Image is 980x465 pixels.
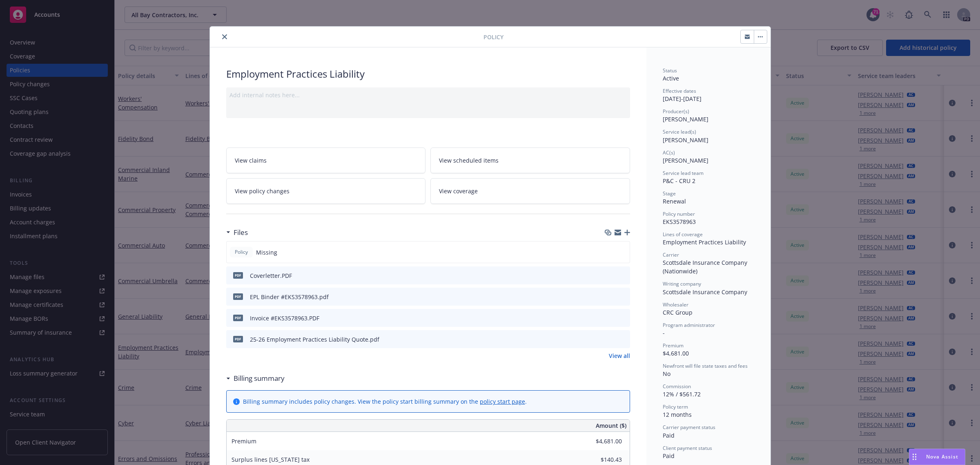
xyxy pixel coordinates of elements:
[663,136,708,144] span: [PERSON_NAME]
[233,248,249,256] span: Policy
[663,322,715,329] span: Program administrator
[663,259,749,275] span: Scottsdale Insurance Company (Nationwide)
[619,314,627,322] button: preview file
[663,108,689,115] span: Producer(s)
[663,115,708,123] span: [PERSON_NAME]
[220,32,229,42] button: close
[663,218,696,226] span: EKS3578963
[663,190,676,197] span: Stage
[663,128,696,135] span: Service lead(s)
[243,397,527,406] div: Billing summary includes policy changes. View the policy start billing summary on the .
[663,362,748,369] span: Newfront will file state taxes and fees
[250,335,379,344] div: 25-26 Employment Practices Liability Quote.pdf
[663,390,701,398] span: 12% / $561.72
[226,227,248,238] div: Files
[663,197,686,205] span: Renewal
[606,314,613,322] button: download file
[430,148,630,173] a: View scheduled items
[233,336,243,342] span: pdf
[235,156,267,165] span: View claims
[663,170,704,177] span: Service lead team
[663,87,754,103] div: [DATE] - [DATE]
[235,187,290,195] span: View policy changes
[233,315,243,321] span: PDF
[229,91,627,99] div: Add internal notes here...
[663,251,679,258] span: Carrier
[226,67,630,81] div: Employment Practices Liability
[663,370,670,378] span: No
[663,280,701,287] span: Writing company
[226,373,285,384] div: Billing summary
[250,314,319,322] div: Invoice #EKS3578963.PDF
[233,293,243,300] span: pdf
[909,449,920,465] div: Drag to move
[663,288,747,296] span: Scottsdale Insurance Company
[663,329,665,337] span: -
[663,349,689,357] span: $4,681.00
[663,309,693,316] span: CRC Group
[926,453,958,460] span: Nova Assist
[250,271,292,280] div: Coverletter.PDF
[663,74,679,82] span: Active
[909,449,965,465] button: Nova Assist
[663,301,688,308] span: Wholesaler
[663,87,696,94] span: Effective dates
[663,411,692,418] span: 12 months
[663,431,675,439] span: Paid
[609,351,630,360] a: View all
[606,335,613,344] button: download file
[663,231,703,238] span: Lines of coverage
[663,403,688,410] span: Policy term
[439,156,499,165] span: View scheduled items
[483,33,503,41] span: Policy
[574,435,627,447] input: 0.00
[226,148,426,173] a: View claims
[663,383,691,390] span: Commission
[606,293,613,301] button: download file
[439,187,478,195] span: View coverage
[250,293,329,301] div: EPL Binder #EKS3578963.pdf
[663,238,746,246] span: Employment Practices Liability
[663,452,675,460] span: Paid
[663,210,695,217] span: Policy number
[226,178,426,204] a: View policy changes
[234,373,285,384] h3: Billing summary
[256,248,277,257] span: Missing
[619,335,627,344] button: preview file
[663,67,677,74] span: Status
[234,227,248,238] h3: Files
[232,437,256,445] span: Premium
[663,156,708,164] span: [PERSON_NAME]
[606,271,613,280] button: download file
[430,178,630,204] a: View coverage
[233,272,243,278] span: PDF
[663,149,675,156] span: AC(s)
[663,177,695,185] span: P&C - CRU 2
[480,398,525,405] a: policy start page
[596,421,626,430] span: Amount ($)
[619,293,627,301] button: preview file
[663,445,712,452] span: Client payment status
[232,456,310,463] span: Surplus lines [US_STATE] tax
[619,271,627,280] button: preview file
[663,424,715,431] span: Carrier payment status
[663,342,684,349] span: Premium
